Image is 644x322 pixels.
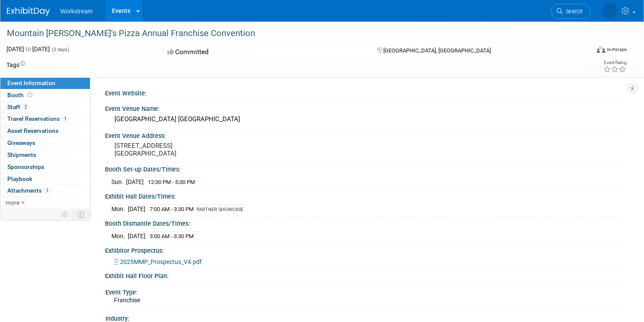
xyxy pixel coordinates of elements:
td: Mon. [111,205,128,214]
a: Shipments [0,149,90,161]
td: [DATE] [128,205,145,214]
span: 2 [22,104,29,110]
div: Event Venue Name: [105,102,627,113]
a: Event Information [0,77,90,89]
td: Mon. [111,232,128,241]
div: [GEOGRAPHIC_DATA] [GEOGRAPHIC_DATA] [111,113,620,126]
img: Damon Young [602,3,618,19]
span: Staff [7,104,29,110]
a: more [0,197,90,209]
td: Personalize Event Tab Strip [58,209,73,220]
span: Playbook [7,175,32,182]
a: Sponsorships [0,161,90,173]
div: Event Format [534,45,627,58]
div: Committed [165,45,363,60]
td: [DATE] [128,232,145,241]
span: Franchise [114,297,140,304]
pre: [STREET_ADDRESS] [GEOGRAPHIC_DATA] [114,142,313,157]
div: In-Person [607,46,627,53]
span: Travel Reservations [7,115,68,122]
a: Giveaways [0,137,90,149]
div: Exhibit Hall Dates/Times: [105,190,627,201]
span: Sponsorships [7,163,44,170]
div: Booth Set-up Dates/Times: [105,163,627,174]
td: Toggle Event Tabs [73,209,90,220]
span: Attachments [7,187,50,194]
div: Event Rating [603,61,626,65]
span: Booth [7,92,34,98]
span: Booth not reserved yet [26,92,34,98]
span: more [6,199,19,206]
span: 1 [44,187,50,194]
td: Tags [6,61,25,69]
span: Event Information [7,80,55,86]
div: Event Venue Address: [105,129,627,140]
td: Sun. [111,178,126,187]
div: Booth Dismantle Dates/Times: [105,217,627,228]
a: Staff2 [0,101,90,113]
div: Event Website: [105,87,627,98]
a: Search [551,4,591,19]
a: Travel Reservations1 [0,113,90,125]
span: 1 [62,116,68,122]
a: 2025MMP_Prospectus_V4.pdf [114,258,202,265]
span: PARTNER SHOWCASE [197,207,243,212]
div: Mountain [PERSON_NAME]’s Pizza Annual Franchise Convention [4,26,574,41]
a: Booth [0,89,90,101]
div: Event Type: [105,286,623,297]
span: [DATE] [DATE] [6,46,50,52]
img: ExhibitDay [7,7,50,16]
img: Format-Inperson.png [597,46,605,53]
span: 12:00 PM - 5:00 PM [148,179,195,185]
span: Asset Reservations [7,127,59,134]
span: Search [563,8,582,15]
span: Shipments [7,151,36,158]
span: (2 days) [51,47,69,52]
span: to [24,46,32,52]
span: 3:00 AM - 3:30 PM [150,233,194,239]
td: [DATE] [126,178,144,187]
a: Asset Reservations [0,125,90,137]
div: Exhibitor Prospectus: [105,244,627,255]
span: 7:00 AM - 3:30 PM [150,206,194,212]
div: Exhibit Hall Floor Plan: [105,270,627,280]
a: Attachments1 [0,185,90,196]
a: Playbook [0,173,90,185]
span: 2025MMP_Prospectus_V4.pdf [120,258,202,265]
span: Giveaways [7,139,35,146]
span: Workstream [60,8,92,15]
span: [GEOGRAPHIC_DATA], [GEOGRAPHIC_DATA] [383,47,491,54]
